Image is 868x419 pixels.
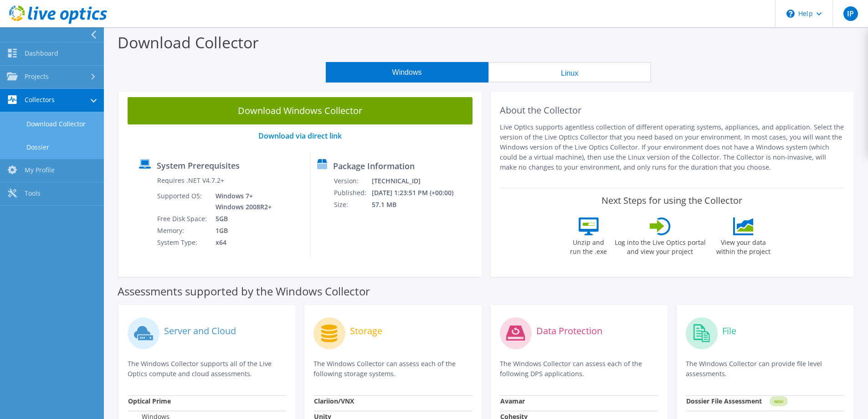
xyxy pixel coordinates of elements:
[209,225,273,237] td: 1GB
[500,397,525,405] strong: Avamar
[209,213,273,225] td: 5GB
[350,326,382,336] label: Storage
[500,105,845,116] h2: About the Collector
[333,161,415,171] label: Package Information
[334,175,371,187] td: Version:
[209,190,273,213] td: Windows 7+ Windows 2008R2+
[711,235,776,256] label: View your data within the project
[371,175,466,187] td: [TECHNICAL_ID]
[601,195,742,206] label: Next Steps for using the Collector
[371,187,466,199] td: [DATE] 1:23:51 PM (+00:00)
[157,190,209,213] td: Supported OS:
[334,187,371,199] td: Published:
[258,131,342,141] a: Download via direct link
[843,6,858,21] span: IP
[500,359,658,379] p: The Windows Collector can assess each of the following DPS applications.
[371,199,466,211] td: 57.1 MB
[164,326,236,336] label: Server and Cloud
[326,62,488,83] button: Windows
[314,397,354,405] strong: Clariion/VNX
[686,397,762,405] strong: Dossier File Assessment
[774,399,783,404] tspan: NEW!
[488,62,651,83] button: Linux
[209,237,273,248] td: x64
[500,122,845,172] p: Live Optics supports agentless collection of different operating systems, appliances, and applica...
[686,359,844,379] p: The Windows Collector can provide file level assessments.
[157,225,209,237] td: Memory:
[128,359,286,379] p: The Windows Collector supports all of the Live Optics compute and cloud assessments.
[157,237,209,248] td: System Type:
[568,235,610,256] label: Unzip and run the .exe
[786,10,795,18] svg: \n
[157,213,209,225] td: Free Disk Space:
[128,397,171,405] strong: Optical Prime
[334,199,371,211] td: Size:
[157,176,224,185] label: Requires .NET V4.7.2+
[128,97,473,124] a: Download Windows Collector
[118,32,259,53] label: Download Collector
[614,235,706,256] label: Log into the Live Optics portal and view your project
[118,287,370,296] label: Assessments supported by the Windows Collector
[157,161,240,170] label: System Prerequisites
[722,326,736,336] label: File
[313,359,472,379] p: The Windows Collector can assess each of the following storage systems.
[536,326,602,336] label: Data Protection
